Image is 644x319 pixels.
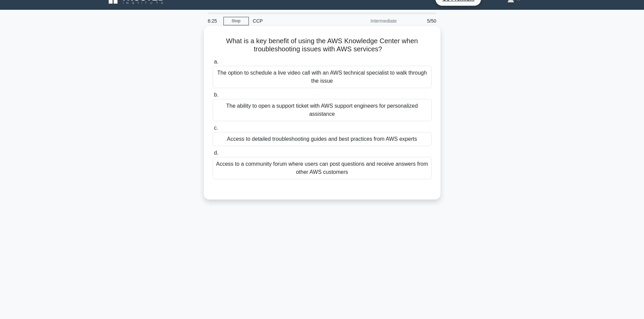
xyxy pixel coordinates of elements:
[213,66,432,88] div: The option to schedule a live video call with an AWS technical specialist to walk through the issue
[213,157,432,179] div: Access to a community forum where users can post questions and receive answers from other AWS cus...
[214,125,218,131] span: c.
[249,14,342,28] div: CCP
[214,92,218,98] span: b.
[401,14,440,28] div: 5/50
[214,59,218,64] span: a.
[214,150,218,156] span: d.
[204,14,223,28] div: 6:25
[212,37,432,54] h5: What is a key benefit of using the AWS Knowledge Center when troubleshooting issues with AWS serv...
[213,99,432,121] div: The ability to open a support ticket with AWS support engineers for personalized assistance
[213,132,432,146] div: Access to detailed troubleshooting guides and best practices from AWS experts
[223,17,249,25] a: Stop
[342,14,401,28] div: Intermediate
